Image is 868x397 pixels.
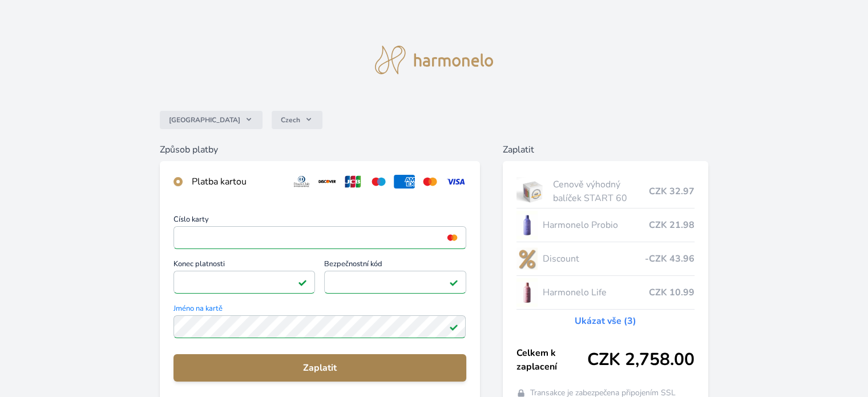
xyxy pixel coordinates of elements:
[516,278,538,307] img: CLEAN_LIFE_se_stinem_x-lo.jpg
[645,252,695,266] span: -CZK 43.96
[179,274,310,290] iframe: Iframe pro datum vypršení platnosti
[516,346,587,374] span: Celkem k zaplacení
[503,143,708,157] h6: Zaplatit
[342,175,364,189] img: jcb.svg
[173,260,315,271] span: Konec platnosti
[173,315,466,338] input: Jméno na kartěPlatné pole
[324,260,466,271] span: Bezpečnostní kód
[192,175,282,189] div: Platba kartou
[281,115,300,125] span: Czech
[179,230,461,246] iframe: Iframe pro číslo karty
[445,232,460,243] img: mc
[516,177,549,206] img: start.jpg
[587,350,695,370] span: CZK 2,758.00
[298,278,307,287] img: Platné pole
[542,286,648,299] span: Harmonelo Life
[649,185,695,198] span: CZK 32.97
[329,274,461,290] iframe: Iframe pro bezpečnostní kód
[169,115,240,125] span: [GEOGRAPHIC_DATA]
[375,46,494,74] img: logo.svg
[542,252,644,266] span: Discount
[394,175,415,189] img: amex.svg
[649,218,695,232] span: CZK 21.98
[516,211,538,239] img: CLEAN_PROBIO_se_stinem_x-lo.jpg
[516,244,538,273] img: discount-lo.png
[160,111,263,129] button: [GEOGRAPHIC_DATA]
[649,286,695,299] span: CZK 10.99
[160,143,479,157] h6: Způsob platby
[575,314,636,328] a: Ukázat vše (3)
[183,361,457,375] span: Zaplatit
[291,175,312,189] img: diners.svg
[419,175,441,189] img: mc.svg
[449,322,458,331] img: Platné pole
[173,354,466,382] button: Zaplatit
[449,278,458,287] img: Platné pole
[173,216,466,226] span: Číslo karty
[445,175,466,189] img: visa.svg
[553,178,648,205] span: Cenově výhodný balíček START 60
[368,175,389,189] img: maestro.svg
[317,175,338,189] img: discover.svg
[272,111,322,129] button: Czech
[542,218,648,232] span: Harmonelo Probio
[173,305,466,315] span: Jméno na kartě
